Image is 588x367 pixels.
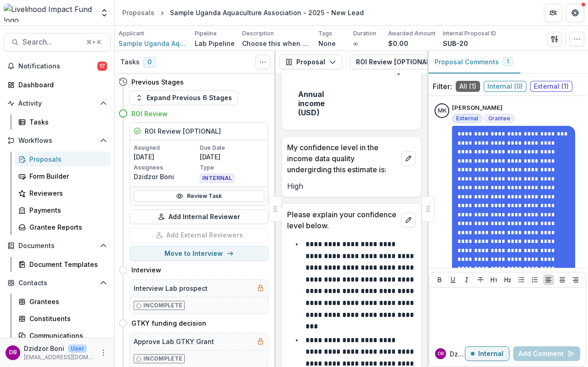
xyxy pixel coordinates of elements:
[513,346,580,361] button: Add Comment
[475,274,486,285] button: Strike
[24,344,64,353] p: Dzidzor Boni
[529,274,540,285] button: Ordered List
[570,274,581,285] button: Align Right
[98,347,109,358] button: More
[15,220,111,235] a: Grantee Reports
[29,314,103,323] div: Constituents
[18,279,96,287] span: Contacts
[29,297,103,306] div: Grantees
[98,4,111,22] button: Open entity switcher
[97,62,107,71] span: 17
[447,274,458,285] button: Underline
[15,328,111,343] a: Communications
[4,133,111,148] button: Open Workflows
[287,209,397,231] p: Please explain your confidence level below.
[122,8,154,17] div: Proposals
[24,353,94,361] p: [EMAIL_ADDRESS][DOMAIN_NAME]
[388,29,435,38] p: Awarded Amount
[170,8,364,17] div: Sample Uganda Aquaculture Association - 2025 - New Lead
[484,81,526,92] span: Internal ( 0 )
[15,114,111,130] a: Tasks
[18,242,96,250] span: Documents
[29,171,103,181] div: Form Builder
[29,331,103,340] div: Communications
[350,55,461,69] button: ROI Review [OPTIONAL]
[543,274,554,285] button: Align Left
[131,265,161,275] h4: Interview
[287,181,416,192] p: High
[131,77,184,87] h4: Previous Stages
[507,58,509,65] span: 1
[130,246,268,261] button: Move to Interview
[242,39,311,48] p: Choose this when adding a new proposal to the first stage of a pipeline.
[279,55,342,69] button: Proposal
[530,81,572,92] span: External ( 1 )
[452,103,503,113] p: [PERSON_NAME]
[388,39,408,48] p: $0.00
[195,29,217,38] p: Pipeline
[29,154,103,164] div: Proposals
[488,274,499,285] button: Heading 1
[134,152,198,162] p: [DATE]
[15,203,111,218] a: Payments
[242,29,274,38] p: Description
[200,164,264,172] p: Type
[557,274,568,285] button: Align Center
[200,174,234,183] span: INTERNAL
[134,191,264,202] a: Review Task
[566,4,584,22] button: Get Help
[443,39,468,48] p: SUB-20
[478,350,503,358] p: Internal
[18,100,96,107] span: Activity
[427,51,520,73] button: Proposal Comments
[353,29,376,38] p: Duration
[18,80,103,90] div: Dashboard
[353,39,358,48] p: ∞
[29,260,103,269] div: Document Templates
[287,82,336,124] td: Annual income (USD)
[200,144,264,152] p: Due Date
[438,108,447,114] div: Michael Kintu
[120,58,140,66] h3: Tasks
[130,90,238,105] button: Expand Previous 6 Stages
[450,349,465,359] p: Dzidzor B
[9,350,17,356] div: Dzidzor Boni
[318,29,332,38] p: Tags
[516,274,527,285] button: Bullet List
[4,59,111,73] button: Notifications17
[4,77,111,92] a: Dashboard
[18,137,96,145] span: Workflows
[131,318,206,328] h4: GTKY funding decision
[318,39,336,48] p: None
[143,301,182,310] p: Incomplete
[29,117,103,127] div: Tasks
[119,39,187,48] span: Sample Uganda Aquaculture Association
[143,355,182,363] p: Incomplete
[4,96,111,111] button: Open Activity
[488,115,510,122] span: Grantee
[255,55,270,69] button: Toggle View Cancelled Tasks
[401,151,416,166] button: edit
[15,186,111,201] a: Reviewers
[134,337,214,346] h5: Approve Lab GTKY Grant
[131,109,168,119] h4: ROI Review
[68,344,87,353] p: User
[443,29,496,38] p: Internal Proposal ID
[4,276,111,290] button: Open Contacts
[29,205,103,215] div: Payments
[134,283,208,293] h5: Interview Lab prospect
[4,33,111,51] button: Search...
[200,152,264,162] p: [DATE]
[401,213,416,227] button: edit
[18,62,97,70] span: Notifications
[130,228,268,243] button: Add External Reviewers
[544,4,562,22] button: Partners
[15,169,111,184] a: Form Builder
[434,274,445,285] button: Bold
[4,4,94,22] img: Livelihood Impact Fund logo
[456,81,480,92] span: All ( 1 )
[134,172,198,181] p: Dzidzor Boni
[195,39,235,48] p: Lab Pipeline
[502,274,513,285] button: Heading 2
[465,346,509,361] button: Internal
